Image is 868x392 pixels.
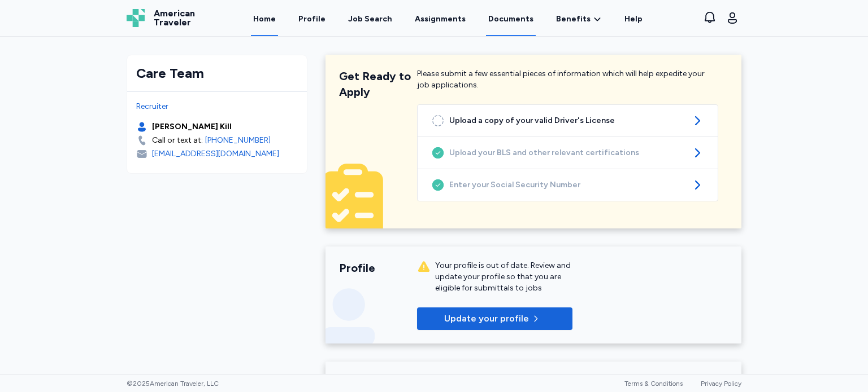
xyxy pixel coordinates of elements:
[444,312,529,325] span: Update your profile
[154,9,195,27] span: American Traveler
[205,135,271,146] a: [PHONE_NUMBER]
[449,115,686,126] span: Upload a copy of your valid Driver's License
[556,14,602,25] a: Benefits
[339,260,417,276] div: Profile
[417,307,572,330] button: Update your profile
[348,14,392,25] div: Job Search
[136,101,298,112] div: Recruiter
[624,380,683,387] a: Terms & Conditions
[127,379,219,388] span: © 2025 American Traveler, LLC
[251,1,278,36] a: Home
[152,135,203,146] div: Call or text at:
[449,147,686,158] span: Upload your BLS and other relevant certifications
[152,121,232,133] div: [PERSON_NAME] Kill
[136,64,298,82] div: Care Team
[152,148,279,160] div: [EMAIL_ADDRESS][DOMAIN_NAME]
[556,14,591,25] span: Benefits
[486,1,536,36] a: Documents
[417,68,718,100] div: Please submit a few essential pieces of information which will help expedite your job applications.
[449,179,686,191] span: Enter your Social Security Number
[701,380,741,387] a: Privacy Policy
[339,68,417,100] div: Get Ready to Apply
[127,9,145,27] img: Logo
[435,260,572,294] div: Your profile is out of date. Review and update your profile so that you are eligible for submitta...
